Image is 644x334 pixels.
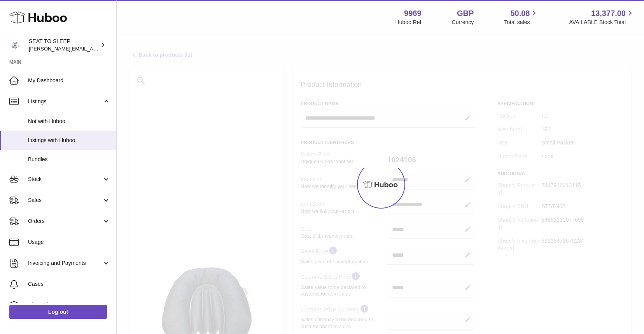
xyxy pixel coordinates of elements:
[28,197,102,204] span: Sales
[9,39,21,51] img: amy@seattosleep.co.uk
[28,118,110,125] span: Not with Huboo
[29,38,99,52] div: SEAT TO SLEEP
[452,19,474,26] div: Currency
[28,77,110,84] span: My Dashboard
[569,19,635,26] span: AVAILABLE Stock Total
[457,8,474,19] strong: GBP
[29,45,156,52] span: [PERSON_NAME][EMAIL_ADDRESS][DOMAIN_NAME]
[591,8,626,19] span: 13,377.00
[510,8,530,19] span: 50.08
[504,19,539,26] span: Total sales
[28,217,102,225] span: Orders
[504,8,539,26] a: 50.08 Total sales
[28,137,110,144] span: Listings with Huboo
[28,301,110,309] span: Channels
[28,176,102,183] span: Stock
[28,98,102,105] span: Listings
[28,259,102,267] span: Invoicing and Payments
[28,280,110,288] span: Cases
[404,8,422,19] strong: 9969
[28,238,110,246] span: Usage
[395,19,422,26] div: Huboo Ref
[9,305,107,319] a: Log out
[569,8,635,26] a: 13,377.00 AVAILABLE Stock Total
[28,156,110,163] span: Bundles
